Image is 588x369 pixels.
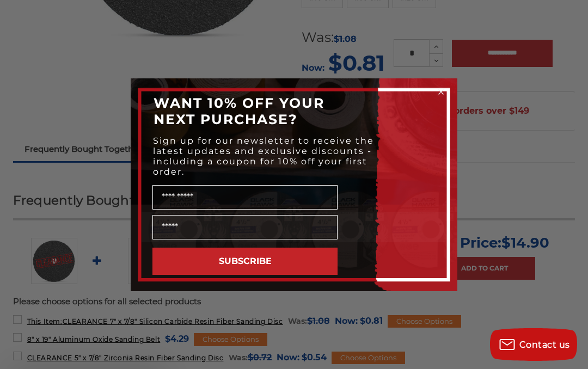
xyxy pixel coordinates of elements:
span: WANT 10% OFF YOUR NEXT PURCHASE? [154,95,324,127]
button: Contact us [490,328,577,361]
input: Email [152,215,338,239]
span: Sign up for our newsletter to receive the latest updates and exclusive discounts - including a co... [153,136,374,177]
button: SUBSCRIBE [152,248,338,275]
span: Contact us [519,340,570,350]
button: Close dialog [436,87,446,97]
